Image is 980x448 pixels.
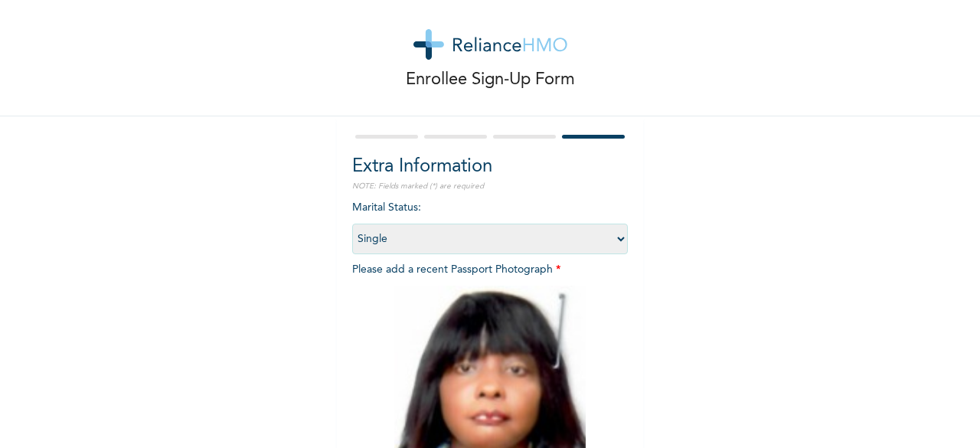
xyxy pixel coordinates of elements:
[352,153,628,181] h2: Extra Information
[413,29,567,60] img: logo
[352,202,628,244] span: Marital Status :
[352,181,628,192] p: NOTE: Fields marked (*) are required
[406,67,575,93] p: Enrollee Sign-Up Form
